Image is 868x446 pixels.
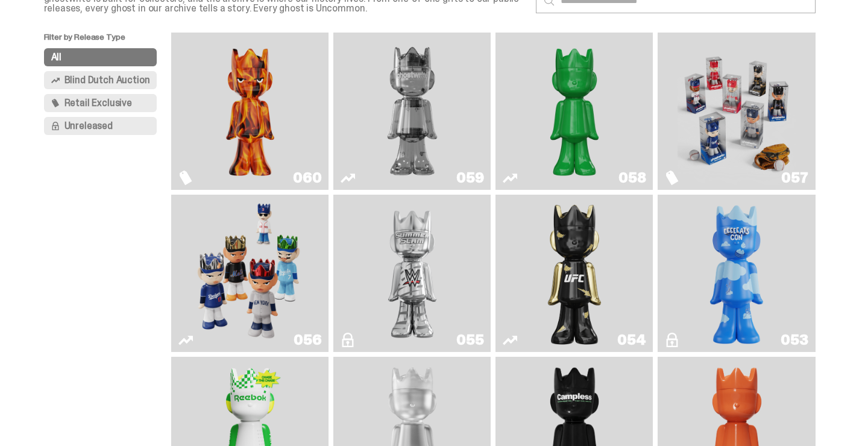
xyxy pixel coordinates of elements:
[781,171,808,185] div: 057
[51,52,62,62] span: All
[178,37,321,185] a: Always On Fire
[353,37,471,185] img: Two
[781,333,808,347] div: 053
[665,199,808,347] a: ghooooost
[191,199,309,347] img: Game Face (2025)
[618,171,646,185] div: 058
[678,37,796,185] img: Game Face (2025)
[503,199,646,347] a: Ruby
[44,94,157,112] button: Retail Exclusive
[178,199,321,347] a: Game Face (2025)
[705,199,769,347] img: ghooooost
[44,48,157,66] button: All
[341,199,483,347] a: I Was There SummerSlam
[456,171,483,185] div: 059
[191,37,309,185] img: Always On Fire
[44,117,157,135] button: Unreleased
[353,199,471,347] img: I Was There SummerSlam
[665,37,808,185] a: Game Face (2025)
[542,199,606,347] img: Ruby
[294,333,321,347] div: 056
[293,171,321,185] div: 060
[44,33,172,48] p: Filter by Release Type
[44,71,157,89] button: Blind Dutch Auction
[64,121,113,131] span: Unreleased
[341,37,483,185] a: Two
[503,37,646,185] a: Schrödinger's ghost: Sunday Green
[617,333,646,347] div: 054
[64,98,132,108] span: Retail Exclusive
[515,37,634,185] img: Schrödinger's ghost: Sunday Green
[64,75,150,85] span: Blind Dutch Auction
[456,333,483,347] div: 055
